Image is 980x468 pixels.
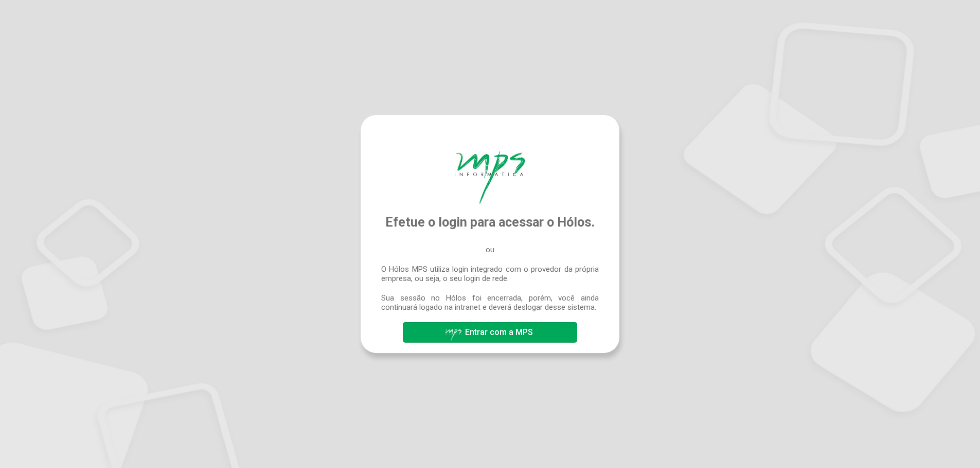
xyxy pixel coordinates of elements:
[381,265,599,283] span: O Hólos MPS utiliza login integrado com o provedor da própria empresa, ou seja, o seu login de rede.
[381,293,599,312] span: Sua sessão no Hólos foi encerrada, porém, você ainda continuará logado na intranet e deverá deslo...
[486,245,494,254] span: ou
[465,327,533,337] span: Entrar com a MPS
[455,151,525,204] img: Hólos Mps Digital
[385,215,595,230] span: Efetue o login para acessar o Hólos.
[403,322,577,343] button: Entrar com a MPS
